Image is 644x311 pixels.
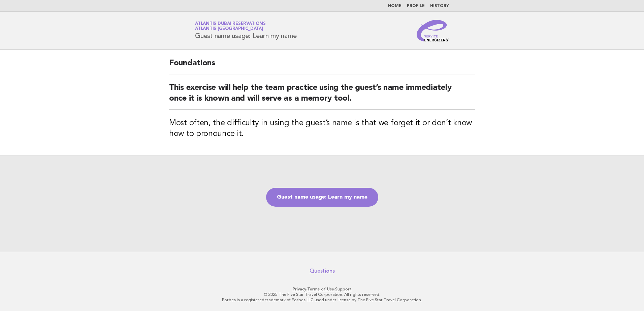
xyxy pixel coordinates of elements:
a: Terms of Use [307,287,334,291]
a: Atlantis Dubai ReservationsAtlantis [GEOGRAPHIC_DATA] [195,22,265,31]
a: Support [335,287,352,291]
a: Guest name usage: Learn my name [266,188,378,207]
span: Atlantis [GEOGRAPHIC_DATA] [195,27,263,31]
a: History [430,4,449,8]
p: · · [116,286,528,292]
h2: Foundations [169,58,475,74]
p: © 2025 The Five Star Travel Corporation. All rights reserved. [116,292,528,297]
h3: Most often, the difficulty in using the guest’s name is that we forget it or don’t know how to pr... [169,118,475,139]
a: Privacy [293,287,306,291]
p: Forbes is a registered trademark of Forbes LLC used under license by The Five Star Travel Corpora... [116,297,528,303]
img: Service Energizers [417,20,449,41]
a: Profile [407,4,425,8]
a: Home [388,4,401,8]
h2: This exercise will help the team practice using the guest’s name immediately once it is known and... [169,82,475,110]
h1: Guest name usage: Learn my name [195,22,296,39]
a: Questions [310,268,335,274]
